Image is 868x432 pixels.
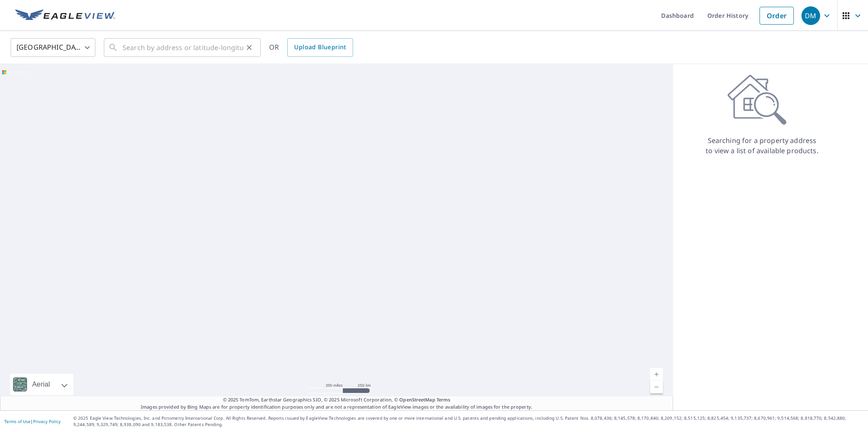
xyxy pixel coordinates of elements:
div: [GEOGRAPHIC_DATA] [11,36,95,59]
a: Privacy Policy [33,418,61,424]
div: OR [269,38,353,57]
a: OpenStreetMap [399,396,435,403]
button: Clear [243,42,255,53]
span: © 2025 TomTom, Earthstar Geographics SIO, © 2025 Microsoft Corporation, © [223,396,451,404]
p: | [4,419,61,424]
a: Terms [437,396,451,403]
input: Search by address or latitude-longitude [122,36,243,59]
div: Aerial [30,374,53,395]
a: Current Level 5, Zoom In [650,368,663,381]
a: Current Level 5, Zoom Out [650,381,663,393]
p: Searching for a property address to view a list of available products. [705,135,819,156]
div: Aerial [10,374,73,395]
a: Order [759,7,794,25]
a: Upload Blueprint [287,38,353,57]
p: © 2025 Eagle View Technologies, Inc. and Pictometry International Corp. All Rights Reserved. Repo... [73,415,864,428]
div: DM [801,6,820,25]
a: Terms of Use [4,418,31,424]
img: EV Logo [15,9,115,22]
span: Upload Blueprint [294,42,346,53]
